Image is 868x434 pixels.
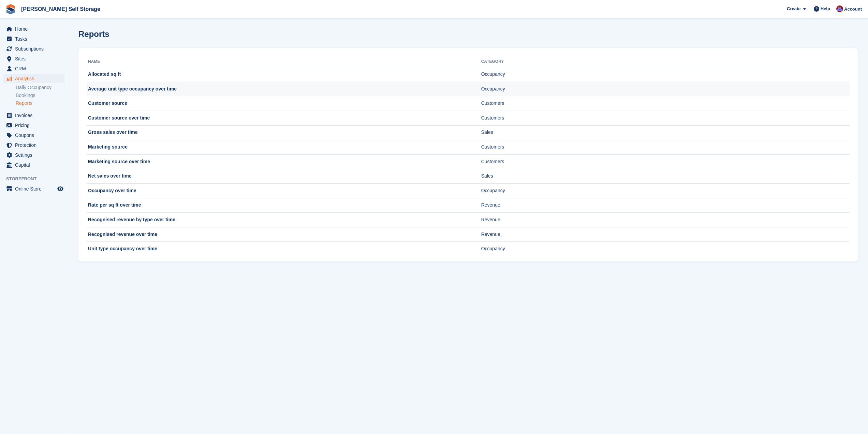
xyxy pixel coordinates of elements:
span: Sites [15,54,56,64]
img: stora-icon-8386f47178a22dfd0bd8f6a31ec36ba5ce8667c1dd55bd0f319d3a0aa187defe.svg [5,4,16,14]
td: Revenue [481,227,850,242]
a: Daily Occupancy [16,84,64,91]
span: Settings [15,150,56,160]
span: Subscriptions [15,44,56,54]
td: Gross sales over time [87,125,481,140]
td: Occupancy [481,82,850,96]
a: menu [3,24,64,34]
span: Protection [15,140,56,150]
td: Customer source [87,96,481,111]
a: menu [3,140,64,150]
td: Occupancy over time [87,183,481,198]
td: Net sales over time [87,169,481,184]
td: Customers [481,140,850,155]
td: Unit type occupancy over time [87,242,481,256]
td: Recognised revenue over time [87,227,481,242]
a: menu [3,130,64,140]
td: Recognised revenue by type over time [87,213,481,227]
a: menu [3,150,64,160]
td: Customers [481,111,850,125]
a: menu [3,111,64,120]
td: Sales [481,125,850,140]
td: Allocated sq ft [87,67,481,82]
span: Help [821,5,830,12]
td: Marketing source over time [87,154,481,169]
a: [PERSON_NAME] Self Storage [18,3,103,15]
th: Category [481,56,850,67]
td: Occupancy [481,242,850,256]
td: Marketing source [87,140,481,155]
span: Create [787,5,800,12]
span: Pricing [15,121,56,130]
a: Preview store [56,185,64,193]
td: Revenue [481,198,850,213]
a: menu [3,34,64,44]
a: Reports [16,100,64,107]
td: Customer source over time [87,111,481,125]
h1: Reports [78,29,109,39]
span: Home [15,24,56,34]
a: menu [3,121,64,130]
span: Invoices [15,111,56,120]
a: menu [3,44,64,54]
td: Sales [481,169,850,184]
td: Customers [481,154,850,169]
span: Storefront [6,176,68,182]
a: Bookings [16,92,64,99]
a: menu [3,160,64,170]
span: CRM [15,64,56,73]
a: menu [3,184,64,194]
span: Analytics [15,74,56,83]
td: Customers [481,96,850,111]
span: Coupons [15,130,56,140]
td: Occupancy [481,183,850,198]
a: menu [3,74,64,83]
span: Tasks [15,34,56,44]
img: Tim Brant-Coles [836,5,843,12]
span: Online Store [15,184,56,194]
span: Capital [15,160,56,170]
th: Name [87,56,481,67]
a: menu [3,54,64,64]
td: Revenue [481,213,850,227]
a: menu [3,64,64,73]
td: Average unit type occupancy over time [87,82,481,96]
span: Account [844,6,862,13]
td: Occupancy [481,67,850,82]
td: Rate per sq ft over time [87,198,481,213]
